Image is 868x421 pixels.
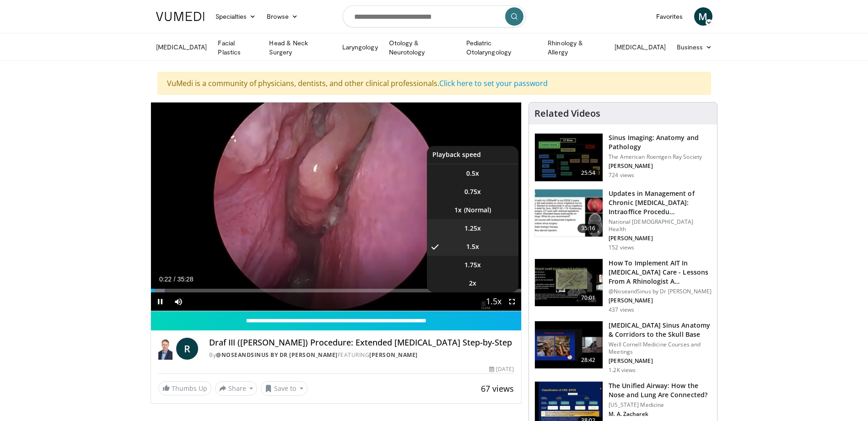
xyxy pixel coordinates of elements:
p: [PERSON_NAME] [609,357,712,365]
span: 28:42 [577,356,599,365]
a: Browse [261,7,303,26]
button: Pause [151,292,169,311]
span: 1.75x [464,260,481,270]
span: 35:28 [177,275,193,283]
a: 25:54 Sinus Imaging: Anatomy and Pathology The American Roentgen Ray Society [PERSON_NAME] 724 views [534,133,712,182]
p: 1.2K views [609,367,636,374]
span: 25:54 [577,168,599,178]
div: Progress Bar [151,289,522,292]
a: Click here to set your password [439,78,548,88]
p: Weill Cornell Medicine Courses and Meetings [609,341,712,356]
a: Otology & Neurotology [383,38,461,57]
a: Rhinology & Allergy [542,38,609,57]
img: 276d523b-ec6d-4eb7-b147-bbf3804ee4a7.150x105_q85_crop-smart_upscale.jpg [535,321,603,369]
a: Facial Plastics [212,38,264,57]
span: 70:01 [577,293,599,302]
div: VuMedi is a community of physicians, dentists, and other clinical professionals. [157,72,711,95]
button: Share [215,381,258,396]
img: 5d00bf9a-6682-42b9-8190-7af1e88f226b.150x105_q85_crop-smart_upscale.jpg [535,134,603,181]
span: 1x [454,205,462,215]
img: 4d46ad28-bf85-4ffa-992f-e5d3336e5220.150x105_q85_crop-smart_upscale.jpg [535,189,603,237]
a: 70:01 How To Implement AIT In [MEDICAL_DATA] Care - Lessons From A Rhinologist A… @NoseandSinus b... [534,259,712,313]
p: 437 views [609,306,634,313]
h3: Sinus Imaging: Anatomy and Pathology [609,133,712,151]
span: 1.25x [464,224,481,233]
h4: Draf III ([PERSON_NAME]) Procedure: Extended [MEDICAL_DATA] Step-by-Step [209,338,514,348]
input: Search topics, interventions [343,5,526,27]
span: 0.5x [466,169,479,178]
span: 35:16 [577,224,599,233]
h3: [MEDICAL_DATA] Sinus Anatomy & Corridors to the Skull Base [609,321,712,339]
a: [MEDICAL_DATA] [609,38,671,56]
h3: How To Implement AIT In [MEDICAL_DATA] Care - Lessons From A Rhinologist A… [609,259,712,286]
p: National [DEMOGRAPHIC_DATA] Health [609,218,712,233]
a: Business [671,38,718,56]
a: Laryngology [337,38,383,56]
h3: The Unified Airway: How the Nose and Lung Are Connected? [609,381,712,399]
a: @NoseandSinus by Dr [PERSON_NAME] [216,351,338,359]
a: [MEDICAL_DATA] [151,38,213,56]
span: 67 views [481,383,514,394]
p: [PERSON_NAME] [609,235,712,242]
p: [PERSON_NAME] [609,162,712,170]
span: / [174,275,176,283]
a: Thumbs Up [158,381,211,395]
span: 2x [469,279,476,288]
p: [PERSON_NAME] [609,297,712,304]
a: 35:16 Updates in Management of Chronic [MEDICAL_DATA]: Intraoffice Procedu… National [DEMOGRAPHIC... [534,189,712,251]
button: Fullscreen [503,292,521,311]
a: Favorites [651,7,689,26]
a: [PERSON_NAME] [369,351,418,359]
div: [DATE] [489,365,514,373]
a: R [176,338,198,360]
p: 724 views [609,172,634,179]
span: 0:22 [159,275,172,283]
p: The American Roentgen Ray Society [609,153,712,161]
button: Save to [261,381,307,396]
h4: Related Videos [534,108,600,119]
p: 152 views [609,244,634,251]
img: 3d43f09a-5d0c-4774-880e-3909ea54edb9.150x105_q85_crop-smart_upscale.jpg [535,259,603,307]
a: Pediatric Otolaryngology [461,38,542,57]
img: @NoseandSinus by Dr Richard Harvey [158,338,173,360]
button: Playback Rate [485,292,503,311]
video-js: Video Player [151,103,522,311]
div: By FEATURING [209,351,514,359]
p: M. A. Zacharek [609,410,712,418]
p: @NoseandSinus by Dr [PERSON_NAME] [609,288,712,295]
span: 1.5x [466,242,479,251]
a: M [694,7,712,26]
h3: Updates in Management of Chronic [MEDICAL_DATA]: Intraoffice Procedu… [609,189,712,216]
img: VuMedi Logo [156,12,205,21]
a: Specialties [210,7,262,26]
p: [US_STATE] Medicine [609,401,712,409]
button: Mute [169,292,188,311]
a: Head & Neck Surgery [264,38,336,57]
a: 28:42 [MEDICAL_DATA] Sinus Anatomy & Corridors to the Skull Base Weill Cornell Medicine Courses a... [534,321,712,374]
span: 0.75x [464,187,481,196]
